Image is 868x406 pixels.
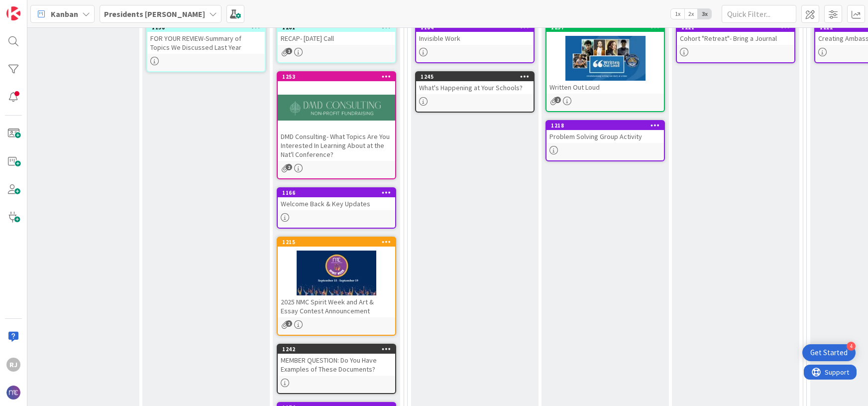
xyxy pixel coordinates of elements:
div: Welcome Back & Key Updates [278,197,395,210]
div: DMD Consulting- What Topics Are You Interested In Learning About at the Nat'l Conference? [278,130,395,161]
div: 1218 [551,122,664,129]
span: 1 [286,48,292,54]
div: 1261RECAP- [DATE] Call [278,23,395,45]
span: 2 [286,320,292,327]
div: 1215 [282,239,395,246]
div: Problem Solving Group Activity [546,130,664,143]
div: 1166 [282,189,395,196]
div: 1245What's Happening at Your Schools? [416,72,534,94]
a: 1221Cohort "Retreat"- Bring a Journal [676,22,795,63]
div: Invisible Work [416,32,534,45]
div: 1218 [546,121,664,130]
div: 1257 [546,23,664,32]
a: 1245What's Happening at Your Schools? [415,71,535,113]
div: Cohort "Retreat"- Bring a Journal [677,32,794,45]
div: Get Started [810,348,848,358]
div: 1215 [278,238,395,247]
div: 12152025 NMC Spirit Week and Art & Essay Contest Announcement [278,238,395,317]
div: 1184 [421,24,534,31]
div: 1221Cohort "Retreat"- Bring a Journal [677,23,794,45]
div: 1166 [278,188,395,197]
input: Quick Filter... [722,5,796,23]
div: RJ [6,358,20,372]
div: 1245 [421,73,534,80]
div: 1242MEMBER QUESTION: Do You Have Examples of These Documents? [278,345,395,376]
div: Written Out Loud [546,81,664,94]
a: 1261RECAP- [DATE] Call [277,22,396,63]
div: What's Happening at Your Schools? [416,81,534,94]
span: 2 [286,164,292,170]
div: RECAP- [DATE] Call [278,32,395,45]
div: MEMBER QUESTION: Do You Have Examples of These Documents? [278,354,395,376]
a: 1218Problem Solving Group Activity [545,120,665,161]
div: 1257Written Out Loud [546,23,664,94]
a: 1166Welcome Back & Key Updates [277,187,396,229]
div: 1257 [551,24,664,31]
a: 1184Invisible Work [415,22,535,63]
img: avatar [6,386,20,400]
span: 2x [684,9,698,19]
span: Support [21,1,45,13]
div: 1158FOR YOUR REVIEW-Summary of Topics We Discussed Last Year [147,23,265,54]
div: 1242 [278,345,395,354]
b: Presidents [PERSON_NAME] [104,9,205,19]
div: 1245 [416,72,534,81]
span: 3x [698,9,711,19]
div: 1242 [282,346,395,353]
div: 1253DMD Consulting- What Topics Are You Interested In Learning About at the Nat'l Conference? [278,72,395,161]
div: FOR YOUR REVIEW-Summary of Topics We Discussed Last Year [147,32,265,54]
a: 1253DMD Consulting- What Topics Are You Interested In Learning About at the Nat'l Conference? [277,71,396,179]
span: Kanban [51,8,78,20]
div: Open Get Started checklist, remaining modules: 4 [802,344,856,361]
div: 1221 [677,23,794,32]
img: Visit kanbanzone.com [6,6,20,20]
div: 1253 [278,72,395,81]
span: 1x [671,9,684,19]
a: 1242MEMBER QUESTION: Do You Have Examples of These Documents? [277,344,396,394]
div: 1253 [282,73,395,80]
div: 2025 NMC Spirit Week and Art & Essay Contest Announcement [278,295,395,317]
span: 2 [554,97,561,103]
div: 1158 [152,24,265,31]
a: 1257Written Out Loud [545,22,665,112]
div: 1261 [278,23,395,32]
a: 1158FOR YOUR REVIEW-Summary of Topics We Discussed Last Year [146,22,266,72]
div: 1166Welcome Back & Key Updates [278,188,395,210]
div: 4 [847,342,856,351]
div: 1184 [416,23,534,32]
div: 1184Invisible Work [416,23,534,45]
div: 1221 [681,24,794,31]
div: 1261 [282,24,395,31]
div: 1158 [147,23,265,32]
a: 12152025 NMC Spirit Week and Art & Essay Contest Announcement [277,237,396,336]
div: 1218Problem Solving Group Activity [546,121,664,143]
